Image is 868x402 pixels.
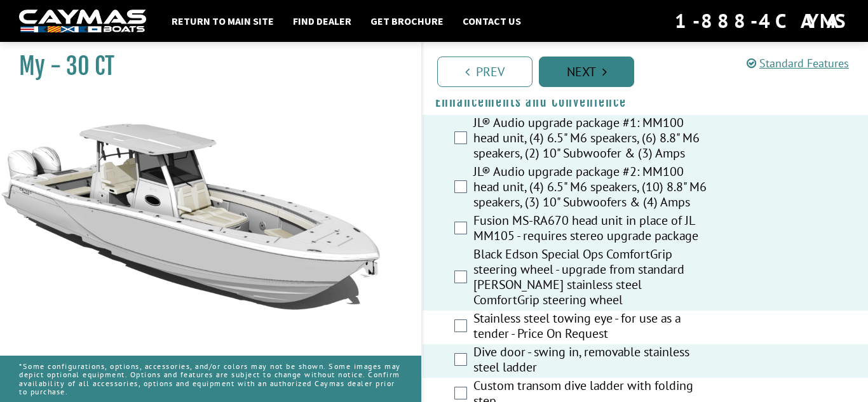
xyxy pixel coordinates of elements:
label: Fusion MS-RA670 head unit in place of JL MM105 - requires stereo upgrade package [473,213,710,246]
a: Contact Us [456,13,527,29]
div: 1-888-4CAYMAS [675,7,849,35]
a: Next [539,57,634,87]
img: white-logo-c9c8dbefe5ff5ceceb0f0178aa75bf4bb51f6bca0971e226c86eb53dfe498488.png [19,10,146,33]
a: Standard Features [747,56,849,70]
a: Get Brochure [364,13,450,29]
label: Stainless steel towing eye - for use as a tender - Price On Request [473,311,710,344]
p: *Some configurations, options, accessories, and/or colors may not be shown. Some images may depic... [19,356,402,402]
label: JL® Audio upgrade package #1: MM100 head unit, (4) 6.5" M6 speakers, (6) 8.8" M6 speakers, (2) 10... [473,115,710,164]
a: Return to main site [165,13,280,29]
ul: Pagination [434,55,868,87]
h1: My - 30 CT [19,52,390,81]
a: Find Dealer [287,13,358,29]
label: Black Edson Special Ops ComfortGrip steering wheel - upgrade from standard [PERSON_NAME] stainles... [473,246,710,311]
label: Dive door - swing in, removable stainless steel ladder [473,344,710,378]
h4: Enhancements and Convenience [435,94,855,110]
label: JL® Audio upgrade package #2: MM100 head unit, (4) 6.5" M6 speakers, (10) 8.8" M6 speakers, (3) 1... [473,164,710,213]
a: Prev [437,57,532,87]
